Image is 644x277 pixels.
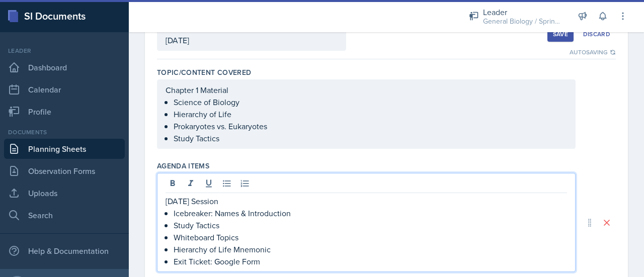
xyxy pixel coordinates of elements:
[4,183,125,203] a: Uploads
[174,243,567,255] p: Hierarchy of Life Mnemonic
[4,79,125,100] a: Calendar
[166,195,567,207] p: [DATE] Session
[578,27,616,42] button: Discard
[166,84,567,96] p: Chapter 1 Material
[4,205,125,225] a: Search
[583,30,610,38] div: Discard
[4,57,125,77] a: Dashboard
[483,6,563,18] div: Leader
[174,255,567,267] p: Exit Ticket: Google Form
[174,207,567,219] p: Icebreaker: Names & Introduction
[157,161,209,171] label: Agenda items
[4,102,125,122] a: Profile
[174,219,567,231] p: Study Tactics
[4,46,125,55] div: Leader
[4,128,125,137] div: Documents
[570,48,616,57] div: Autosaving
[174,108,567,120] p: Hierarchy of Life
[174,120,567,132] p: Prokaryotes vs. Eukaryotes
[547,27,574,42] button: Save
[553,30,568,38] div: Save
[4,241,125,261] div: Help & Documentation
[4,161,125,181] a: Observation Forms
[4,139,125,159] a: Planning Sheets
[174,96,567,108] p: Science of Biology
[174,132,567,144] p: Study Tactics
[174,231,567,243] p: Whiteboard Topics
[483,16,563,27] div: General Biology / Spring 2025
[157,67,251,77] label: Topic/Content Covered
